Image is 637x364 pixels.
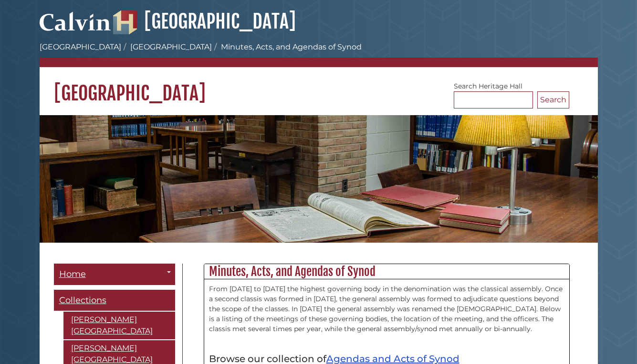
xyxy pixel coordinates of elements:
[59,269,86,279] span: Home
[54,264,175,285] a: Home
[537,91,569,108] button: Search
[40,8,111,34] img: Calvin
[40,41,598,67] nav: breadcrumb
[40,22,111,30] a: Calvin University
[54,290,175,311] a: Collections
[113,10,137,34] img: Hekman Library Logo
[212,41,362,53] li: Minutes, Acts, and Agendas of Synod
[40,42,121,51] a: [GEOGRAPHIC_DATA]
[209,284,564,334] p: From [DATE] to [DATE] the highest governing body in the denomination was the classical assembly. ...
[204,264,569,279] h2: Minutes, Acts, and Agendas of Synod
[59,295,106,305] span: Collections
[130,42,212,51] a: [GEOGRAPHIC_DATA]
[40,67,598,105] h1: [GEOGRAPHIC_DATA]
[209,354,564,364] h4: Browse our collection of
[113,10,296,33] a: [GEOGRAPHIC_DATA]
[63,312,175,339] a: [PERSON_NAME][GEOGRAPHIC_DATA]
